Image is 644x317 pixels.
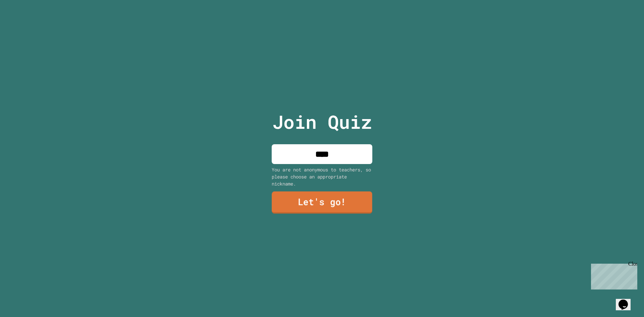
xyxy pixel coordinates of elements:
iframe: chat widget [588,261,637,289]
p: Join Quiz [272,108,372,136]
iframe: chat widget [616,290,637,310]
div: You are not anonymous to teachers, so please choose an appropriate nickname. [272,166,372,187]
div: Chat with us now!Close [3,3,46,43]
a: Let's go! [272,192,372,214]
